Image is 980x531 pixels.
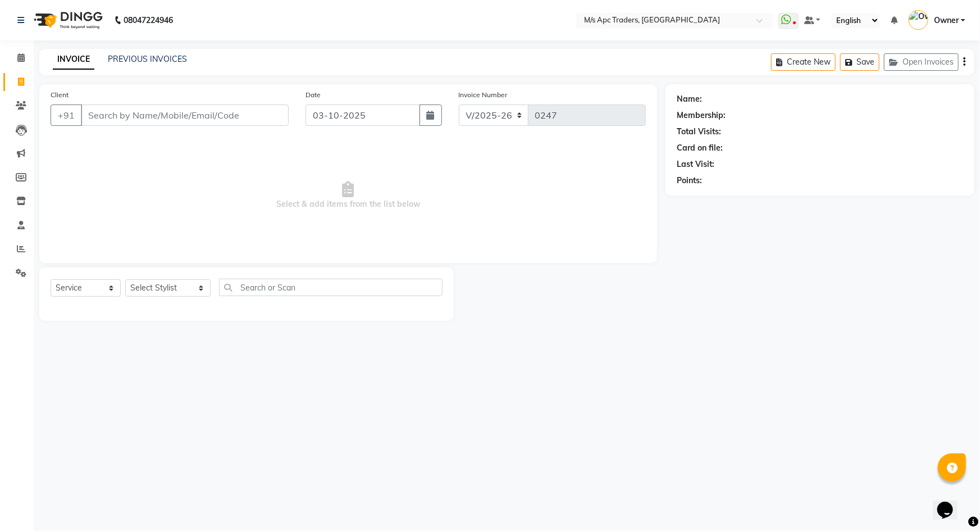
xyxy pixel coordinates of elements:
button: +91 [51,105,82,126]
img: logo [29,4,106,36]
span: Select & add items from the list below [51,139,646,252]
button: Save [840,53,879,71]
a: INVOICE [53,49,94,70]
button: Create New [771,53,836,71]
div: Points: [677,175,702,187]
a: PREVIOUS INVOICES [108,54,187,64]
div: Name: [677,93,702,105]
span: Owner [934,15,959,26]
label: Invoice Number [459,90,508,100]
b: 08047224946 [124,4,173,36]
div: Membership: [677,110,726,121]
div: Last Visit: [677,158,714,170]
input: Search or Scan [219,279,443,296]
label: Date [306,90,321,100]
input: Search by Name/Mobile/Email/Code [81,105,289,126]
label: Client [51,90,69,100]
iframe: chat widget [933,486,969,520]
img: Owner [909,10,928,30]
div: Total Visits: [677,126,721,138]
button: Open Invoices [884,53,959,71]
div: Card on file: [677,142,723,154]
